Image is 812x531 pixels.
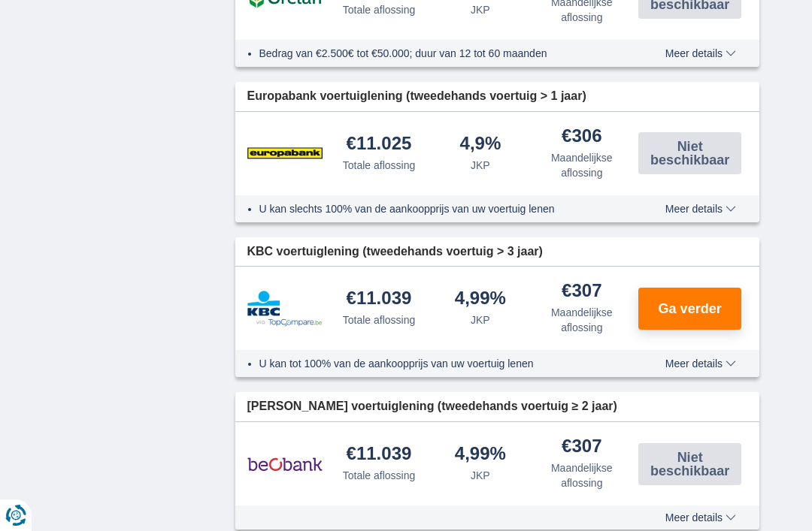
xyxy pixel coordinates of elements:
div: €11.039 [347,445,412,465]
button: Meer details [654,511,747,523]
div: JKP [471,2,490,17]
div: €307 [562,282,601,302]
div: €11.025 [347,134,412,155]
div: Maandelijkse aflossing [537,305,626,335]
button: Niet beschikbaar [638,443,741,485]
div: Maandelijkse aflossing [537,460,626,490]
div: Totale aflossing [343,158,416,173]
div: Totale aflossing [343,2,416,17]
span: Meer details [665,512,736,523]
div: Totale aflossing [343,312,416,327]
button: Meer details [654,47,747,59]
div: 4,99% [455,289,506,309]
span: Ga verder [659,302,722,315]
div: 4,99% [455,445,506,465]
div: Maandelijkse aflossing [537,150,626,180]
div: JKP [471,158,490,173]
div: JKP [471,468,490,483]
span: Meer details [665,358,736,369]
span: Europabank voertuiglening (tweedehands voertuig > 1 jaar) [247,88,586,105]
img: product.pl.alt Beobank [247,445,323,483]
button: Meer details [654,358,747,370]
li: U kan tot 100% van de aankoopprijs van uw voertuig lenen [259,356,633,371]
span: Meer details [665,48,736,59]
button: Niet beschikbaar [638,132,741,174]
li: Bedrag van €2.500€ tot €50.000; duur van 12 tot 60 maanden [259,46,633,61]
div: €11.039 [347,289,412,309]
span: Niet beschikbaar [643,140,737,167]
span: [PERSON_NAME] voertuiglening (tweedehands voertuig ≥ 2 jaar) [247,398,617,415]
div: 4,9% [460,134,501,155]
div: €307 [562,437,601,457]
button: Ga verder [638,288,741,330]
div: Totale aflossing [343,468,416,483]
button: Meer details [654,203,747,215]
span: Niet beschikbaar [643,451,737,478]
div: €306 [562,127,601,147]
img: product.pl.alt Europabank [247,134,323,172]
img: product.pl.alt KBC [247,291,323,327]
span: KBC voertuiglening (tweedehands voertuig > 3 jaar) [247,243,543,261]
div: JKP [471,312,490,327]
span: Meer details [665,204,736,214]
li: U kan slechts 100% van de aankoopprijs van uw voertuig lenen [259,201,633,216]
